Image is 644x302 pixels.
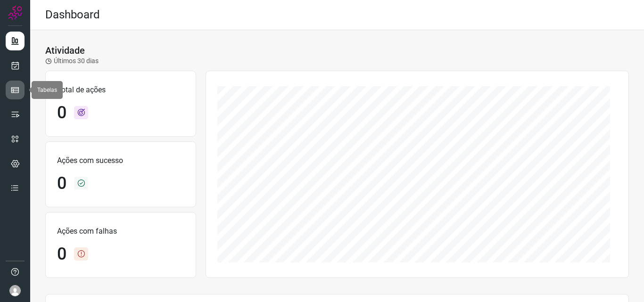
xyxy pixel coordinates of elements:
[57,244,66,264] h1: 0
[37,87,57,93] span: Tabelas
[57,155,184,166] p: Ações com sucesso
[9,285,21,296] img: avatar-user-boy.jpg
[57,173,66,194] h1: 0
[45,56,99,66] p: Últimos 30 dias
[57,84,184,96] p: Total de ações
[45,8,100,22] h2: Dashboard
[57,103,66,123] h1: 0
[8,6,22,20] img: Logo
[45,45,85,56] h3: Atividade
[57,226,184,237] p: Ações com falhas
